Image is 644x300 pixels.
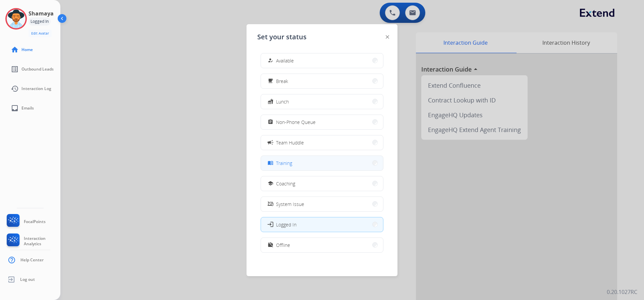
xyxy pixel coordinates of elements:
span: Set your status [257,32,307,42]
button: Lunch [261,94,383,109]
mat-icon: list_alt [11,65,19,73]
span: Log out [20,277,35,282]
span: Available [276,57,294,64]
span: Coaching [276,180,295,187]
p: 0.20.1027RC [607,288,637,296]
img: avatar [7,9,25,28]
button: Team Huddle [261,135,383,150]
span: Lunch [276,98,289,105]
span: Team Huddle [276,139,304,146]
mat-icon: assignment [268,119,273,125]
span: Training [276,160,292,167]
mat-icon: free_breakfast [268,78,273,84]
h3: Shamaya [29,9,54,17]
span: Break [276,78,288,85]
button: Available [261,53,383,68]
span: Emails [21,105,34,111]
mat-icon: menu_book [268,160,273,166]
span: Outbound Leads [21,67,54,72]
mat-icon: inbox [11,104,19,112]
button: Edit Avatar [29,30,52,37]
span: Interaction Log [21,86,51,91]
span: FocalPoints [24,219,46,224]
button: Logged In [261,217,383,232]
button: Offline [261,238,383,252]
mat-icon: how_to_reg [268,58,273,63]
span: Interaction Analytics [24,236,60,247]
mat-icon: campaign [267,139,274,146]
button: Break [261,74,383,88]
a: Interaction Analytics [5,233,60,249]
mat-icon: fastfood [268,99,273,104]
span: System Issue [276,201,304,208]
mat-icon: phonelink_off [268,201,273,207]
button: Coaching [261,176,383,191]
button: Training [261,156,383,170]
button: Non-Phone Queue [261,115,383,129]
mat-icon: home [11,46,19,54]
span: Help Center [20,257,44,263]
mat-icon: work_off [268,242,273,248]
mat-icon: school [268,181,273,186]
button: System Issue [261,197,383,211]
span: Home [21,47,33,52]
mat-icon: login [267,221,274,228]
mat-icon: history [11,85,19,93]
span: Logged In [276,221,297,228]
img: close-button [386,35,389,39]
span: Non-Phone Queue [276,119,316,126]
a: FocalPoints [5,214,46,229]
div: Logged In [29,17,51,26]
span: Offline [276,242,290,249]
